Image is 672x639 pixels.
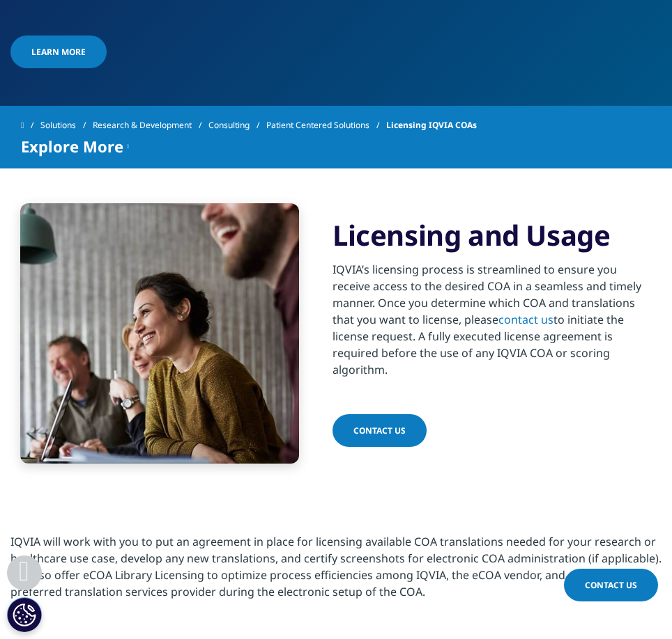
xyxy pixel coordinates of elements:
a: Solutions [40,113,93,138]
h3: Licensing and Usage [333,218,651,253]
span: Learn more [31,46,86,58]
span: Explore More [21,138,123,155]
button: Cookies Settings [7,597,42,632]
img: colleagues successful collaboration meeting [20,203,299,464]
a: contact us [333,414,427,447]
p: IQVIA will work with you to put an agreement in place for licensing available COA translations ne... [10,533,662,610]
a: contact us [498,312,553,327]
a: Contact Us [564,569,658,601]
a: Consulting [208,113,266,138]
span: Contact Us [585,579,637,591]
a: Patient Centered Solutions [266,113,386,138]
a: Research & Development [93,113,208,138]
a: Learn more [10,35,107,68]
span: contact us [353,425,406,436]
span: Licensing IQVIA COAs [386,113,477,138]
p: IQVIA’s licensing process is streamlined to ensure you receive access to the desired COA in a sea... [333,261,651,386]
